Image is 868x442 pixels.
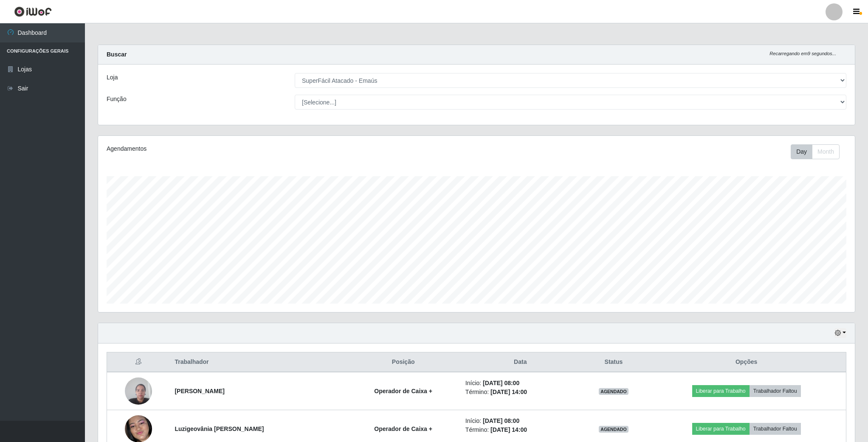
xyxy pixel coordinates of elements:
label: Função [107,95,127,104]
li: Início: [465,379,575,388]
button: Day [791,144,812,159]
strong: [PERSON_NAME] [175,388,224,394]
th: Data [460,352,581,372]
label: Loja [107,73,118,82]
button: Trabalhador Faltou [750,423,801,435]
li: Término: [465,388,575,397]
th: Posição [346,352,460,372]
div: Toolbar with button groups [791,144,846,159]
button: Liberar para Trabalho [692,423,750,435]
span: AGENDADO [599,426,628,433]
time: [DATE] 14:00 [490,426,527,433]
li: Término: [465,425,575,434]
img: CoreUI Logo [14,6,52,17]
time: [DATE] 08:00 [483,380,519,386]
span: AGENDADO [599,388,628,395]
time: [DATE] 08:00 [483,417,519,424]
strong: Operador de Caixa + [374,425,432,432]
time: [DATE] 14:00 [490,389,527,395]
th: Trabalhador [169,352,346,372]
li: Início: [465,417,575,425]
div: First group [791,144,840,159]
button: Month [812,144,840,159]
div: Agendamentos [107,144,407,153]
i: Recarregando em 9 segundos... [769,51,836,56]
img: 1731148670684.jpeg [125,373,152,409]
th: Opções [647,352,846,372]
strong: Buscar [107,51,127,58]
strong: Operador de Caixa + [374,388,432,394]
button: Liberar para Trabalho [692,385,750,397]
th: Status [581,352,647,372]
button: Trabalhador Faltou [750,385,801,397]
strong: Luzigeovânia [PERSON_NAME] [175,425,264,432]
